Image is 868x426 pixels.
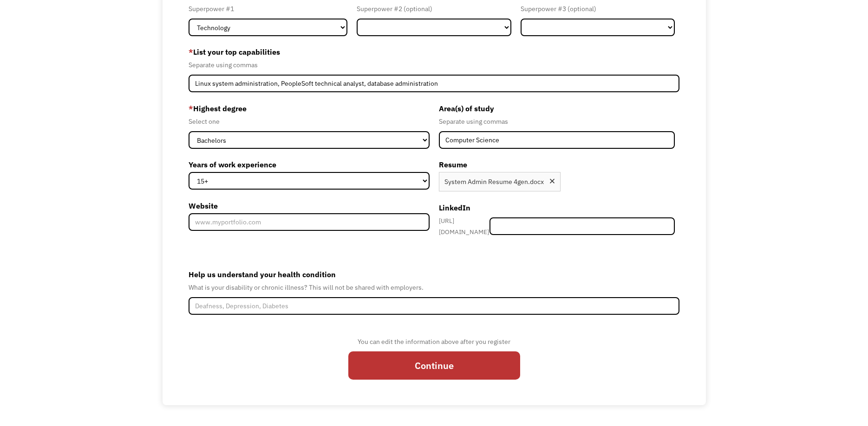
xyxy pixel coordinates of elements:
div: Separate using commas [189,59,680,70]
div: System Admin Resume 4gen.docx [444,176,544,187]
label: List your top capabilities [189,45,680,59]
label: Highest degree [189,101,430,116]
div: Superpower #1 [189,3,348,14]
label: Help us understand your health condition [189,267,680,282]
label: Website [189,198,430,213]
input: Videography, photography, accounting [189,75,680,92]
div: Select one [189,116,430,127]
input: Continue [348,351,520,380]
label: Resume [439,157,675,172]
input: Anthropology, Education [439,131,675,149]
label: Years of work experience [189,157,430,172]
input: Deafness, Depression, Diabetes [189,297,680,315]
div: You can edit the information above after you register [348,336,520,347]
input: www.myportfolio.com [189,213,430,231]
label: Area(s) of study [439,101,675,116]
div: Separate using commas [439,116,675,127]
div: Remove file [548,178,556,187]
div: [URL][DOMAIN_NAME] [439,215,489,237]
div: Superpower #2 (optional) [357,3,511,14]
label: LinkedIn [439,200,675,215]
div: Superpower #3 (optional) [521,3,675,14]
div: What is your disability or chronic illness? This will not be shared with employers. [189,282,680,293]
